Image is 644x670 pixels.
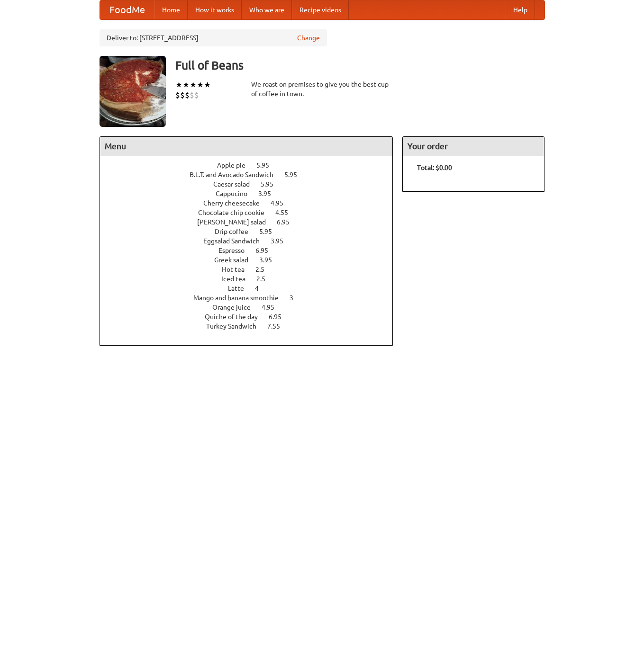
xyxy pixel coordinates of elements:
li: $ [180,90,185,100]
span: Greek salad [214,256,258,264]
a: Help [506,0,535,19]
a: Turkey Sandwich 7.55 [206,322,298,330]
li: $ [190,90,194,100]
a: Who we are [242,0,292,19]
span: Quiche of the day [205,313,267,321]
a: How it works [188,0,242,19]
span: Apple pie [217,161,255,169]
a: Espresso 6.95 [218,247,286,254]
span: Turkey Sandwich [206,322,266,330]
span: 6.95 [269,313,291,321]
span: Espresso [218,247,254,254]
span: 6.95 [277,218,299,226]
span: 4.55 [275,209,298,216]
li: ★ [182,80,190,90]
li: ★ [190,80,197,90]
a: Iced tea 2.5 [221,275,283,283]
a: Recipe videos [292,0,349,19]
li: ★ [175,80,182,90]
span: Cappucino [216,190,257,197]
span: Orange juice [212,304,260,311]
span: Chocolate chip cookie [198,209,274,216]
a: Change [297,33,320,43]
span: 4 [255,285,268,292]
a: B.L.T. and Avocado Sandwich 5.95 [190,171,315,179]
span: Iced tea [221,275,255,283]
span: 4.95 [271,199,293,207]
span: 3.95 [271,237,293,245]
span: B.L.T. and Avocado Sandwich [190,171,283,179]
a: Home [154,0,188,19]
a: Mango and banana smoothie 3 [193,294,311,302]
span: Latte [228,285,254,292]
a: Caesar salad 5.95 [213,180,291,188]
a: Latte 4 [228,285,276,292]
span: 2.5 [256,275,275,283]
a: Cappucino 3.95 [216,190,289,197]
span: 5.95 [261,180,283,188]
span: 2.5 [255,266,274,273]
a: Eggsalad Sandwich 3.95 [203,237,301,245]
span: 5.95 [259,228,281,235]
a: Quiche of the day 6.95 [205,313,299,321]
a: Apple pie 5.95 [217,161,287,169]
a: Cherry cheesecake 4.95 [203,199,301,207]
a: Orange juice 4.95 [212,304,292,311]
span: Drip coffee [215,228,258,235]
span: Caesar salad [213,180,259,188]
span: Cherry cheesecake [203,199,269,207]
a: Hot tea 2.5 [222,266,282,273]
span: Mango and banana smoothie [193,294,288,302]
span: 5.95 [256,161,279,169]
a: Drip coffee 5.95 [215,228,290,235]
div: Deliver to: [STREET_ADDRESS] [100,29,327,46]
a: Chocolate chip cookie 4.55 [198,209,306,216]
img: angular.jpg [100,56,166,127]
span: 6.95 [255,247,278,254]
span: Hot tea [222,266,254,273]
h3: Full of Beans [175,56,545,75]
li: ★ [204,80,211,90]
li: $ [175,90,180,100]
b: Total: $0.00 [417,164,452,171]
span: 3.95 [258,190,281,197]
a: Greek salad 3.95 [214,256,290,264]
h4: Menu [100,137,393,156]
span: 7.55 [267,322,290,330]
span: Eggsalad Sandwich [203,237,269,245]
div: We roast on premises to give you the best cup of coffee in town. [251,80,393,98]
a: [PERSON_NAME] salad 6.95 [197,218,307,226]
span: 3.95 [259,256,281,264]
span: 5.95 [284,171,307,179]
span: 4.95 [262,304,284,311]
h4: Your order [403,137,544,156]
span: [PERSON_NAME] salad [197,218,275,226]
li: $ [185,90,190,100]
a: FoodMe [100,0,154,19]
li: $ [194,90,199,100]
li: ★ [197,80,204,90]
span: 3 [290,294,303,302]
